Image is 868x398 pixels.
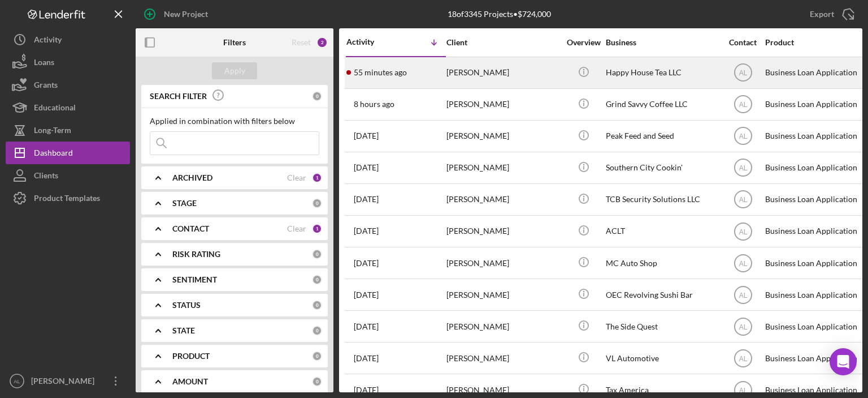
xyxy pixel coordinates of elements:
[446,280,559,310] div: [PERSON_NAME]
[312,173,322,183] div: 1
[446,121,559,151] div: [PERSON_NAME]
[562,38,605,47] div: Overview
[354,131,379,140] time: 2025-08-12 17:56
[287,224,306,233] div: Clear
[312,351,322,361] div: 0
[606,280,719,310] div: OEC Revolving Sushi Bar
[354,354,379,363] time: 2025-06-26 04:21
[6,51,130,74] button: Loans
[292,38,311,47] div: Reset
[223,38,246,47] b: Filters
[606,185,719,215] div: TCB Security Solutions LLC
[446,58,559,88] div: [PERSON_NAME]
[446,38,559,47] div: Client
[606,248,719,278] div: MC Auto Shop
[312,275,322,285] div: 0
[172,352,210,361] b: PRODUCT
[739,323,747,331] text: AL
[739,259,747,267] text: AL
[739,101,747,109] text: AL
[34,96,76,122] div: Educational
[34,51,54,76] div: Loans
[312,224,322,234] div: 1
[172,250,220,259] b: RISK RATING
[739,164,747,172] text: AL
[312,91,322,101] div: 0
[6,96,130,119] button: Educational
[354,322,379,331] time: 2025-07-02 17:21
[830,348,857,375] div: Open Intercom Messenger
[354,100,394,109] time: 2025-08-13 13:52
[739,228,747,236] text: AL
[354,259,379,268] time: 2025-07-18 00:58
[606,216,719,246] div: ACLT
[34,28,62,54] div: Activity
[150,117,319,126] div: Applied in combination with filters below
[354,226,379,236] time: 2025-07-23 21:45
[172,199,197,208] b: STAGE
[6,28,130,51] button: Activity
[150,92,207,101] b: SEARCH FILTER
[354,195,379,204] time: 2025-08-03 20:24
[6,187,130,209] button: Product Templates
[606,311,719,341] div: The Side Quest
[172,275,217,284] b: SENTIMENT
[354,386,379,395] time: 2025-06-24 00:45
[172,377,208,386] b: AMOUNT
[798,3,862,25] button: Export
[446,311,559,341] div: [PERSON_NAME]
[172,224,209,233] b: CONTACT
[312,198,322,208] div: 0
[354,290,379,299] time: 2025-07-17 21:36
[6,74,130,96] button: Grants
[446,248,559,278] div: [PERSON_NAME]
[606,153,719,183] div: Southern City Cookin'
[722,38,764,47] div: Contact
[34,142,73,167] div: Dashboard
[446,185,559,215] div: [PERSON_NAME]
[136,3,219,25] button: New Project
[34,74,58,99] div: Grants
[6,142,130,164] button: Dashboard
[446,343,559,373] div: [PERSON_NAME]
[287,173,306,182] div: Clear
[739,132,747,140] text: AL
[606,58,719,88] div: Happy House Tea LLC
[172,326,195,335] b: STATE
[28,370,102,395] div: [PERSON_NAME]
[606,89,719,119] div: Grind Savvy Coffee LLC
[739,387,747,395] text: AL
[14,378,20,384] text: AL
[312,300,322,310] div: 0
[448,10,551,19] div: 18 of 3345 Projects • $724,000
[739,69,747,77] text: AL
[6,164,130,187] button: Clients
[606,38,719,47] div: Business
[34,164,58,190] div: Clients
[172,173,212,182] b: ARCHIVED
[312,326,322,336] div: 0
[446,153,559,183] div: [PERSON_NAME]
[164,3,208,25] div: New Project
[34,119,71,144] div: Long-Term
[739,196,747,204] text: AL
[312,376,322,387] div: 0
[354,68,407,77] time: 2025-08-13 21:19
[6,119,130,142] button: Long-Term
[6,370,130,392] button: AL[PERSON_NAME]
[606,121,719,151] div: Peak Feed and Seed
[446,89,559,119] div: [PERSON_NAME]
[810,3,834,25] div: Export
[212,62,257,79] button: Apply
[446,216,559,246] div: [PERSON_NAME]
[34,187,100,212] div: Product Templates
[172,301,201,310] b: STATUS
